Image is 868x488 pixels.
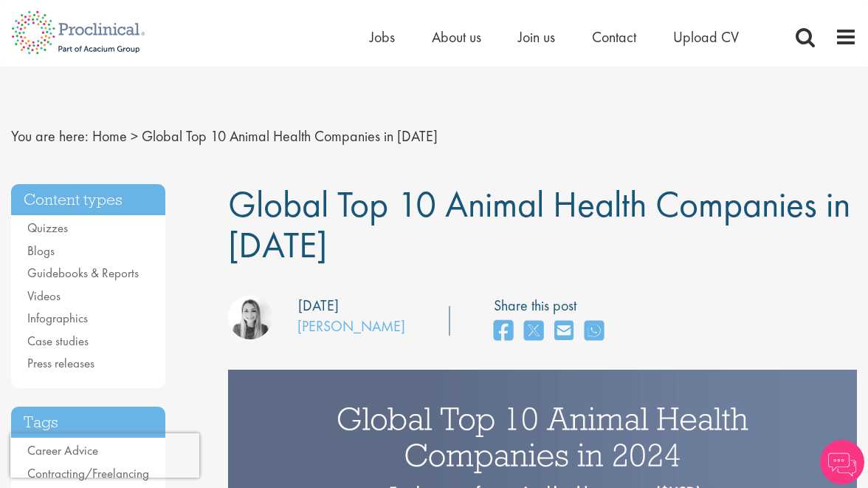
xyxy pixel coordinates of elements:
a: Videos [27,288,61,304]
h3: Tags [11,407,165,438]
a: [PERSON_NAME] [297,316,405,336]
a: Contracting/Freelancing [27,465,149,481]
div: [DATE] [298,295,339,316]
h3: Content types [11,184,165,216]
iframe: reCAPTCHA [10,433,199,478]
span: Global Top 10 Animal Health Companies in [DATE] [228,180,850,268]
a: Join us [518,27,555,47]
a: share on whats app [585,316,604,348]
a: About us [432,27,481,47]
a: Quizzes [27,220,68,236]
img: Hannah Burke [228,295,272,339]
span: Global Top 10 Animal Health Companies in [DATE] [142,126,438,146]
a: Press releases [27,355,94,371]
span: > [131,126,138,146]
a: Infographics [27,310,88,326]
label: Share this post [494,295,611,316]
a: Jobs [370,27,395,47]
a: Contact [592,27,636,47]
a: share on facebook [494,316,513,348]
a: share on twitter [524,316,543,348]
a: Guidebooks & Reports [27,265,139,281]
a: share on email [554,316,573,348]
span: You are here: [11,126,89,146]
a: Case studies [27,333,89,349]
img: Chatbot [820,440,864,484]
a: breadcrumb link [92,126,127,146]
a: Blogs [27,243,55,259]
a: Upload CV [673,27,739,47]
